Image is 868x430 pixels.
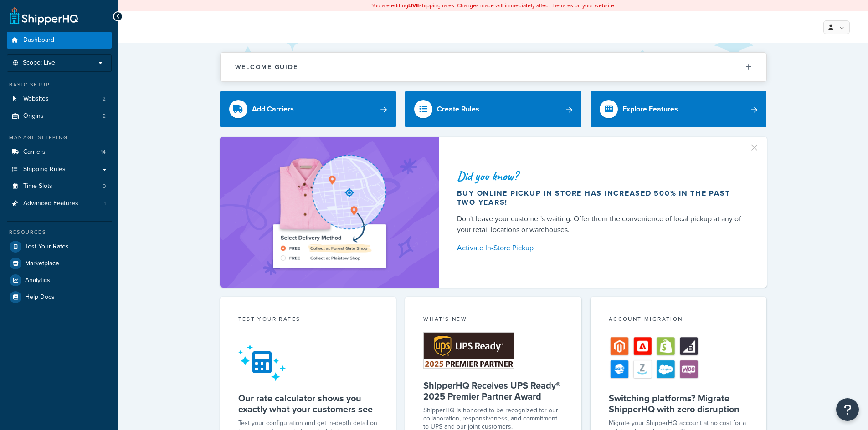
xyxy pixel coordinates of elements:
[23,200,78,207] span: Advanced Features
[23,59,55,67] span: Scope: Live
[221,53,766,81] button: Welcome Guide
[7,144,112,161] li: Carriers
[104,200,106,207] span: 1
[220,91,396,127] a: Add Carriers
[25,260,59,268] span: Marketplace
[457,213,745,235] div: Don't leave your customer's waiting. Offer them the convenience of local pickup at any of your re...
[7,91,112,107] a: Websites2
[23,166,66,173] span: Shipping Rules
[405,91,581,127] a: Create Rules
[238,393,378,415] h5: Our rate calculator shows you exactly what your customers see
[25,293,55,301] span: Help Docs
[7,255,112,272] a: Marketplace
[7,108,112,125] a: Origins2
[7,228,112,236] div: Resources
[7,289,112,305] a: Help Docs
[101,148,106,156] span: 14
[423,315,563,325] div: What's New
[103,112,106,120] span: 2
[23,36,54,44] span: Dashboard
[25,277,50,284] span: Analytics
[836,398,859,421] button: Open Resource Center
[103,182,106,190] span: 0
[622,103,678,116] div: Explore Features
[7,195,112,212] a: Advanced Features1
[7,161,112,178] a: Shipping Rules
[7,238,112,255] a: Test Your Rates
[23,112,44,120] span: Origins
[457,189,745,207] div: Buy online pickup in store has increased 500% in the past two years!
[25,243,69,251] span: Test Your Rates
[238,315,378,325] div: Test your rates
[7,134,112,142] div: Manage Shipping
[23,148,46,156] span: Carriers
[7,178,112,195] a: Time Slots0
[609,393,749,415] h5: Switching platforms? Migrate ShipperHQ with zero disruption
[7,178,112,195] li: Time Slots
[7,32,112,49] a: Dashboard
[423,380,563,402] h5: ShipperHQ Receives UPS Ready® 2025 Premier Partner Award
[23,182,52,190] span: Time Slots
[103,95,106,103] span: 2
[7,91,112,107] li: Websites
[252,103,294,116] div: Add Carriers
[609,315,749,325] div: Account Migration
[7,195,112,212] li: Advanced Features
[7,272,112,288] a: Analytics
[457,170,745,182] div: Did you know?
[7,81,112,89] div: Basic Setup
[23,95,49,103] span: Websites
[457,242,745,254] a: Activate In-Store Pickup
[235,64,298,71] h2: Welcome Guide
[7,144,112,161] a: Carriers14
[437,103,479,116] div: Create Rules
[591,91,767,127] a: Explore Features
[408,1,419,10] b: LIVE
[7,108,112,125] li: Origins
[247,150,412,274] img: ad-shirt-map-b0359fc47e01cab431d101c4b569394f6a03f54285957d908178d52f29eb9668.png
